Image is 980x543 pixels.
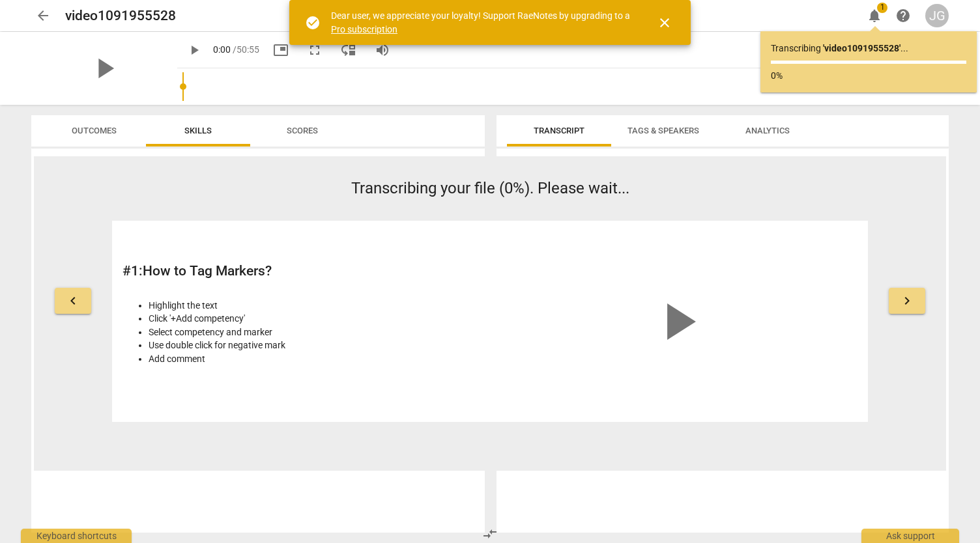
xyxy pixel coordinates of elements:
span: play_arrow [87,51,121,85]
span: Skills [184,126,212,135]
span: close [657,15,672,31]
span: 0:00 [213,44,231,55]
p: 0% [771,69,966,83]
b: ' video1091955528 ' [823,43,901,53]
span: volume_up [375,42,390,58]
button: Fullscreen [303,38,326,62]
span: keyboard_arrow_left [65,293,81,309]
span: notifications [867,8,882,23]
li: Use double click for negative mark [149,339,483,352]
li: Highlight the text [149,299,483,313]
p: Transcribing ... [771,42,966,55]
span: keyboard_arrow_right [899,293,915,309]
span: help [895,8,911,23]
span: fullscreen [307,42,323,58]
span: Outcomes [72,126,117,135]
span: check_circle [305,15,321,31]
button: Close [649,7,680,38]
span: 1 [877,3,887,13]
button: JG [925,4,949,27]
li: Select competency and marker [149,326,483,339]
button: View player as separate pane [337,38,360,62]
span: Analytics [745,126,790,135]
button: Play [182,38,206,62]
a: Help [891,4,915,27]
div: Dear user, we appreciate your loyalty! Support RaeNotes by upgrading to a [331,9,633,36]
span: Scores [287,126,318,135]
span: picture_in_picture [273,42,289,58]
span: / 50:55 [233,44,259,55]
button: Picture in picture [269,38,293,62]
span: compare_arrows [482,526,498,542]
span: Tags & Speakers [627,126,699,135]
div: Keyboard shortcuts [21,529,132,543]
button: Notifications [863,4,886,27]
button: Volume [371,38,394,62]
span: arrow_back [35,8,51,23]
span: play_arrow [646,290,709,353]
a: Pro subscription [331,24,397,35]
span: Transcribing your file (0%). Please wait... [351,179,629,197]
span: move_down [341,42,356,58]
h2: video1091955528 [65,8,176,24]
h2: # 1 : How to Tag Markers? [122,263,483,279]
li: Click '+Add competency' [149,312,483,326]
li: Add comment [149,352,483,366]
div: Ask support [861,529,959,543]
span: Transcript [534,126,584,135]
span: play_arrow [186,42,202,58]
